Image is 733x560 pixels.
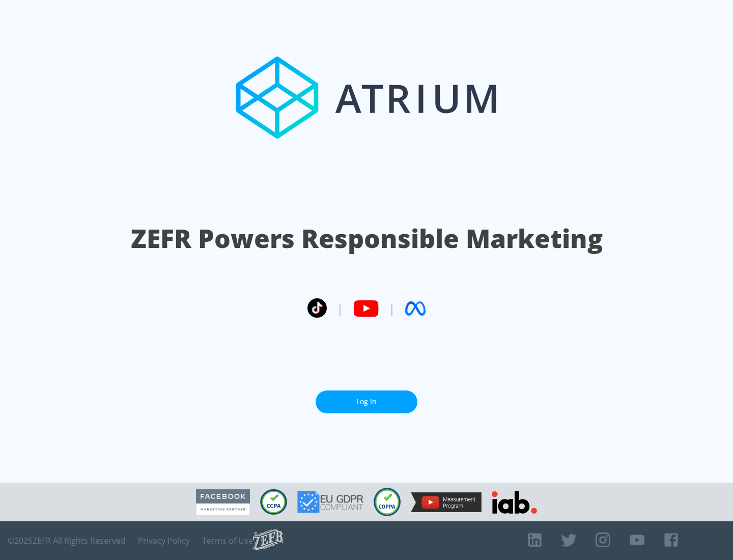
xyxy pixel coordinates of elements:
span: | [389,301,395,316]
img: GDPR Compliant [297,491,363,513]
img: COPPA Compliant [374,488,401,516]
a: Terms of Use [202,536,253,546]
span: © 2025 ZEFR All Rights Reserved [8,536,126,546]
img: YouTube Measurement Program [411,492,482,512]
span: | [337,301,343,316]
img: CCPA Compliant [260,489,287,515]
a: Privacy Policy [138,536,190,546]
img: Facebook Marketing Partner [196,489,250,515]
img: IAB [492,491,537,514]
a: Log In [316,390,417,413]
h1: ZEFR Powers Responsible Marketing [131,221,603,256]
